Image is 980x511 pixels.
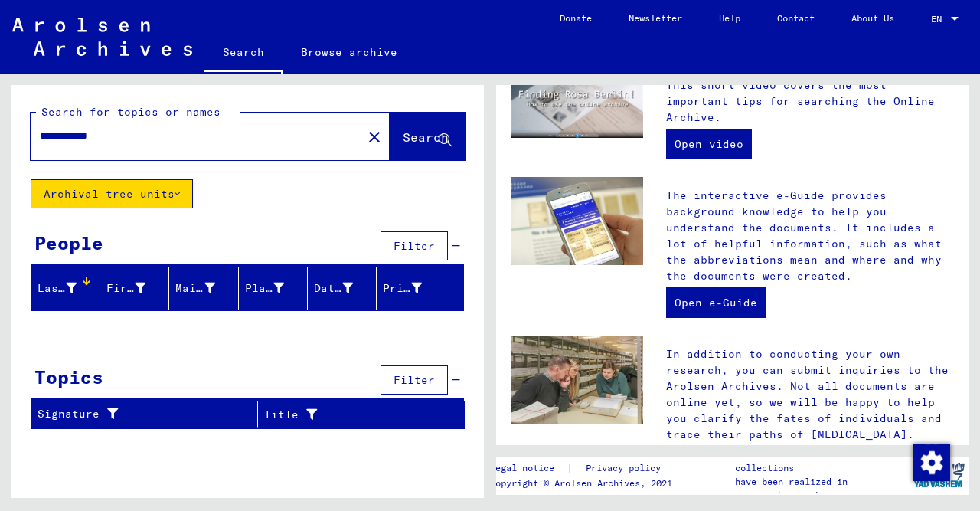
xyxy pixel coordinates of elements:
div: First Name [106,276,168,300]
button: Search [390,113,465,160]
mat-header-cell: Maiden Name [169,267,238,310]
img: eguide.jpg [511,177,643,265]
p: In addition to conducting your own research, you can submit inquiries to the Arolsen Archives. No... [666,346,953,443]
div: Date of Birth [314,276,376,300]
button: Archival tree units [31,179,193,208]
img: inquiries.jpg [511,336,643,424]
p: This short video covers the most important tips for searching the Online Archive. [666,77,953,126]
div: Last Name [38,276,100,300]
span: Filter [394,239,435,253]
mat-icon: close [365,128,384,146]
a: Legal notice [490,460,567,477]
button: Filter [381,231,448,260]
div: Prisoner # [383,280,422,296]
img: video.jpg [511,67,643,139]
div: Maiden Name [175,276,237,300]
div: Title [264,402,446,427]
div: Signature [38,402,257,427]
p: have been realized in partnership with [735,475,910,503]
div: | [490,460,679,477]
div: Maiden Name [175,280,214,296]
mat-header-cell: Date of Birth [308,267,377,310]
a: Open e-Guide [666,287,766,318]
div: Prisoner # [383,276,445,300]
img: Arolsen_neg.svg [12,18,192,56]
div: Place of Birth [245,276,307,300]
span: Search [403,129,449,145]
button: Filter [381,365,448,395]
div: Zustimmung ändern [913,444,949,480]
a: Search [204,34,283,74]
p: The Arolsen Archives online collections [735,447,910,475]
div: Title [264,407,426,423]
a: Open video [666,129,752,159]
mat-header-cell: First Name [100,267,169,310]
img: yv_logo.png [910,456,968,494]
div: Last Name [38,280,77,296]
a: Browse archive [283,34,416,70]
p: The interactive e-Guide provides background knowledge to help you understand the documents. It in... [666,188,953,284]
a: Privacy policy [573,460,679,477]
mat-header-cell: Last Name [31,267,100,310]
div: Topics [34,363,103,391]
div: People [34,229,103,257]
button: Clear [359,121,390,152]
span: Filter [394,373,435,387]
mat-label: Search for topics or names [41,105,220,119]
div: Place of Birth [245,280,284,296]
mat-header-cell: Place of Birth [239,267,308,310]
div: Signature [38,406,238,422]
mat-header-cell: Prisoner # [377,267,463,310]
img: Zustimmung ändern [913,444,950,481]
p: Copyright © Arolsen Archives, 2021 [490,477,679,490]
div: First Name [106,280,145,296]
mat-select-trigger: EN [931,13,942,25]
div: Date of Birth [314,280,353,296]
